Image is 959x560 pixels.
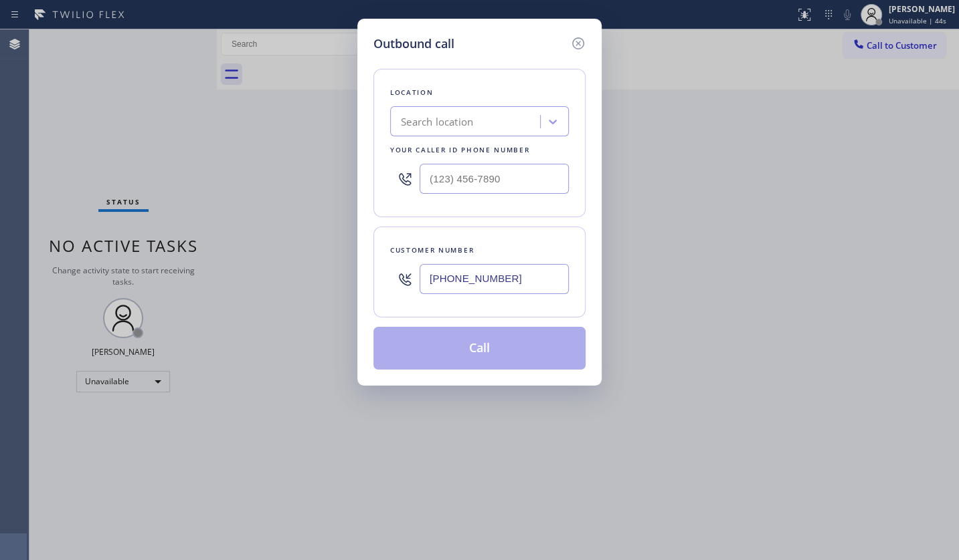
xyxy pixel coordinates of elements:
[390,86,569,100] div: Location
[390,143,569,157] div: Your caller id phone number
[420,264,569,294] input: (123) 456-7890
[373,327,586,370] button: Call
[390,243,569,257] div: Customer number
[373,35,454,53] h5: Outbound call
[420,164,569,194] input: (123) 456-7890
[401,114,473,130] div: Search location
